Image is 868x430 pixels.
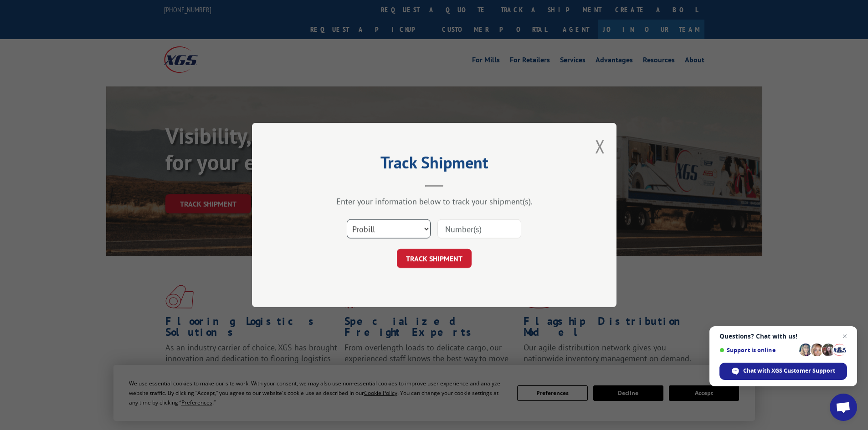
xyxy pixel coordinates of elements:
[298,156,571,173] h2: Track Shipment
[719,347,796,354] span: Support is online
[839,331,850,342] span: Close chat
[743,367,835,375] span: Chat with XGS Customer Support
[719,333,847,340] span: Questions? Chat with us!
[298,196,571,207] div: Enter your information below to track your shipment(s).
[830,394,857,421] div: Open chat
[397,249,472,268] button: TRACK SHIPMENT
[719,363,847,380] div: Chat with XGS Customer Support
[437,219,521,238] input: Number(s)
[595,134,605,158] button: Close modal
